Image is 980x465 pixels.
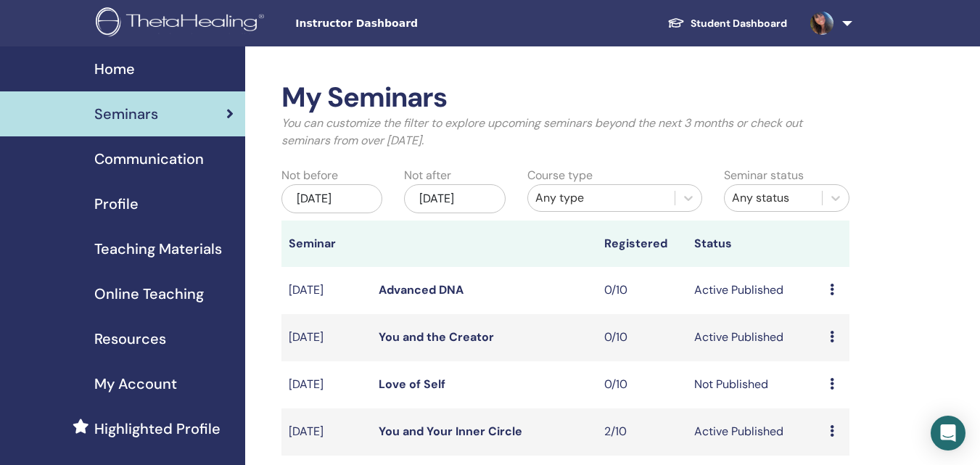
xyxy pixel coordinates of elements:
td: [DATE] [281,408,371,456]
span: Home [94,58,135,80]
span: Seminars [94,103,158,125]
img: logo.png [96,7,269,40]
a: Student Dashboard [656,10,799,37]
td: [DATE] [281,267,371,314]
a: Love of Self [379,376,445,392]
span: Communication [94,148,204,170]
img: graduation-cap-white.svg [667,17,685,29]
a: You and Your Inner Circle [379,424,522,439]
span: Online Teaching [94,283,204,305]
th: Seminar [281,221,371,267]
span: Highlighted Profile [94,418,221,440]
span: Instructor Dashboard [295,16,513,31]
p: You can customize the filter to explore upcoming seminars beyond the next 3 months or check out s... [281,115,849,149]
a: You and the Creator [379,329,494,345]
td: 0/10 [597,314,687,361]
th: Registered [597,221,687,267]
td: 0/10 [597,267,687,314]
td: Active Published [687,267,822,314]
div: [DATE] [281,184,382,213]
td: Active Published [687,408,822,456]
img: default.jpg [810,12,833,35]
span: My Account [94,373,177,395]
a: Advanced DNA [379,282,464,297]
td: [DATE] [281,314,371,361]
td: [DATE] [281,361,371,408]
td: Not Published [687,361,822,408]
h2: My Seminars [281,81,849,115]
th: Status [687,221,822,267]
td: 2/10 [597,408,687,456]
div: [DATE] [404,184,505,213]
span: Profile [94,193,139,215]
div: Any status [732,189,815,207]
label: Course type [527,167,593,184]
span: Teaching Materials [94,238,222,260]
label: Seminar status [724,167,804,184]
td: Active Published [687,314,822,361]
div: Open Intercom Messenger [931,416,965,450]
label: Not before [281,167,338,184]
div: Any type [535,189,667,207]
td: 0/10 [597,361,687,408]
span: Resources [94,328,166,350]
label: Not after [404,167,451,184]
